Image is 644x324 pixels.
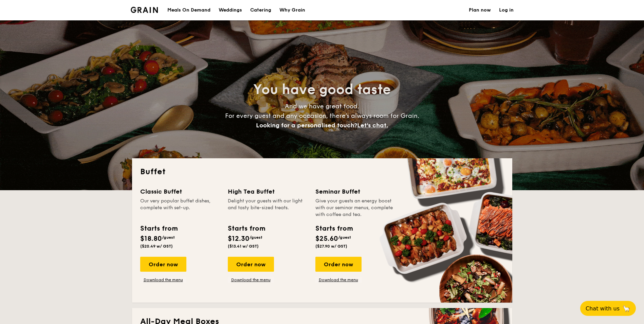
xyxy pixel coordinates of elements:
[315,187,395,196] div: Seminar Buffet
[140,244,173,249] span: ($20.49 w/ GST)
[131,7,158,13] a: Logotype
[140,257,186,272] div: Order now
[131,7,158,13] img: Grain
[228,277,274,283] a: Download the menu
[250,235,262,240] span: /guest
[228,198,307,218] div: Delight your guests with our light and tasty bite-sized treats.
[162,235,175,240] span: /guest
[253,82,391,98] span: You have good taste
[228,244,259,249] span: ($13.41 w/ GST)
[256,122,357,129] span: Looking for a personalised touch?
[225,103,419,129] span: And we have great food. For every guest and any occasion, there’s always room for Grain.
[140,277,186,283] a: Download the menu
[228,235,250,243] span: $12.30
[228,187,307,196] div: High Tea Buffet
[315,277,362,283] a: Download the menu
[586,305,620,312] span: Chat with us
[315,244,347,249] span: ($27.90 w/ GST)
[228,223,265,234] div: Starts from
[140,166,504,177] h2: Buffet
[622,305,630,312] span: 🦙
[315,223,352,234] div: Starts from
[580,301,636,316] button: Chat with us🦙
[357,122,388,129] span: Let's chat.
[140,223,177,234] div: Starts from
[140,187,220,196] div: Classic Buffet
[140,198,220,218] div: Our very popular buffet dishes, complete with set-up.
[315,235,338,243] span: $25.60
[315,198,395,218] div: Give your guests an energy boost with our seminar menus, complete with coffee and tea.
[315,257,362,272] div: Order now
[228,257,274,272] div: Order now
[140,235,162,243] span: $18.80
[338,235,351,240] span: /guest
